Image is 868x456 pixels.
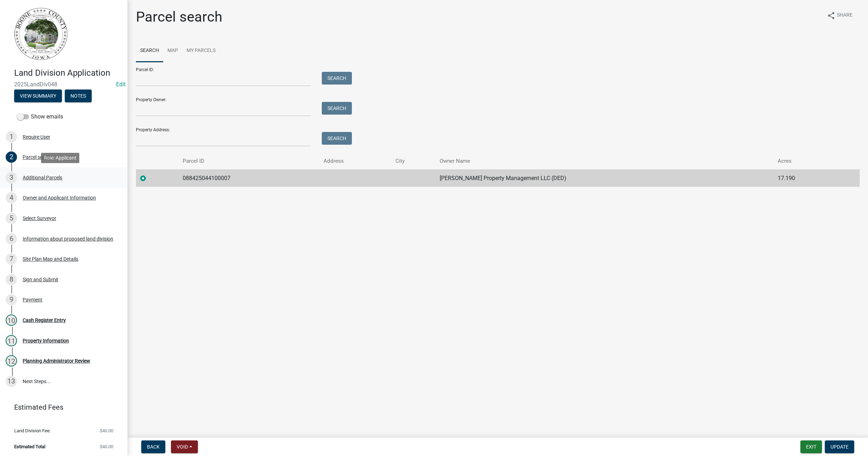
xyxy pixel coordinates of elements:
div: 7 [6,253,17,265]
div: Parcel search [23,155,52,160]
span: Back [147,444,160,450]
td: 17.190 [773,169,838,187]
span: Estimated Total [14,444,45,449]
a: Estimated Fees [6,400,116,414]
div: 11 [6,335,17,346]
th: City [391,153,435,169]
div: Role: Applicant [41,153,79,163]
th: Owner Name [435,153,774,169]
a: My Parcels [182,40,220,62]
button: Void [171,440,198,453]
button: Search [322,132,352,145]
div: 2 [6,151,17,163]
td: 088425044100007 [178,169,319,187]
button: View Summary [14,90,62,102]
button: Notes [65,90,92,102]
div: 12 [6,355,17,366]
h4: Land Division Application [14,68,122,78]
div: Planning Administrator Review [23,358,90,363]
span: Update [830,444,849,450]
span: $40.00 [100,444,113,449]
i: share [827,11,835,20]
div: Select Surveyor [23,216,56,221]
div: Information about proposed land division [23,236,113,241]
div: 8 [6,274,17,285]
span: Share [837,11,852,20]
div: 5 [6,213,17,224]
span: $40.00 [100,428,113,433]
th: Acres [773,153,838,169]
img: Boone County, Iowa [14,7,68,60]
button: Back [141,440,165,453]
button: shareShare [821,8,858,22]
h1: Parcel search [136,8,222,25]
span: 2025LandDiv048 [14,81,113,88]
wm-modal-confirm: Notes [65,93,92,99]
div: Payment [23,297,42,302]
div: 9 [6,294,17,305]
button: Update [825,440,854,453]
div: Site Plan Map and Details [23,256,78,261]
div: Owner and Applicant Information [23,195,96,200]
td: [PERSON_NAME] Property Management LLC (DED) [435,169,774,187]
div: Property Information [23,338,69,343]
div: Cash Register Entry [23,318,66,323]
a: Edit [116,81,126,88]
span: Void [177,444,188,450]
div: Require User [23,134,50,139]
button: Exit [800,440,822,453]
label: Show emails [17,112,63,121]
div: 4 [6,192,17,203]
div: Sign and Submit [23,277,58,282]
div: 10 [6,314,17,326]
wm-modal-confirm: Edit Application Number [116,81,126,88]
th: Parcel ID [178,153,319,169]
button: Search [322,102,352,115]
div: 3 [6,172,17,183]
a: Map [163,40,182,62]
div: 1 [6,131,17,143]
button: Search [322,72,352,85]
wm-modal-confirm: Summary [14,93,62,99]
div: Additional Parcels [23,175,62,180]
div: 13 [6,376,17,387]
a: Search [136,40,163,62]
th: Address [319,153,391,169]
span: Land Division Fee: [14,428,51,433]
div: 6 [6,233,17,244]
